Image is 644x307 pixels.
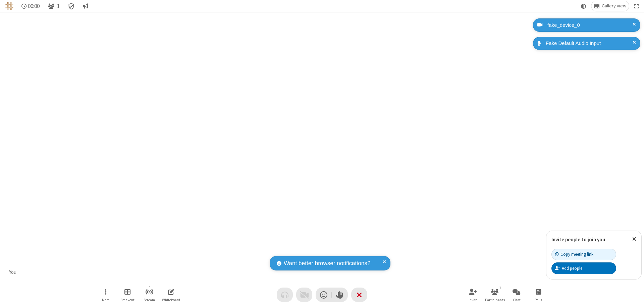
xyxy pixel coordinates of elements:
[535,298,542,302] span: Polls
[332,288,348,302] button: Raise hand
[80,1,91,11] button: Conversation
[65,1,78,11] div: Meeting details Encryption enabled
[485,285,505,304] button: Open participant list
[277,288,293,302] button: Audio problem - check your Internet connection or call by phone
[578,1,589,11] button: Using system theme
[57,3,60,9] span: 1
[96,285,116,304] button: Open menu
[545,21,635,29] div: fake_device_0
[316,288,332,302] button: Send a reaction
[555,251,593,257] div: Copy meeting link
[102,298,109,302] span: More
[551,262,616,274] button: Add people
[485,298,505,302] span: Participants
[543,40,635,47] div: Fake Default Audio Input
[463,285,483,304] button: Invite participants (⌘+Shift+I)
[139,285,159,304] button: Start streaming
[28,3,40,9] span: 00:00
[591,1,629,11] button: Change layout
[528,285,548,304] button: Open poll
[497,285,503,291] div: 1
[162,298,180,302] span: Whiteboard
[602,3,626,9] span: Gallery view
[7,268,19,276] div: You
[120,298,135,302] span: Breakout
[296,288,312,302] button: Video
[627,231,641,247] button: Close popover
[284,259,370,268] span: Want better browser notifications?
[506,285,527,304] button: Open chat
[117,285,138,304] button: Manage Breakout Rooms
[144,298,155,302] span: Stream
[161,285,181,304] button: Open shared whiteboard
[551,249,616,260] button: Copy meeting link
[513,298,521,302] span: Chat
[551,236,605,243] label: Invite people to join you
[19,1,43,11] div: Timer
[5,2,13,10] img: QA Selenium DO NOT DELETE OR CHANGE
[351,288,367,302] button: End or leave meeting
[469,298,477,302] span: Invite
[632,1,642,11] button: Fullscreen
[45,1,62,11] button: Open participant list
